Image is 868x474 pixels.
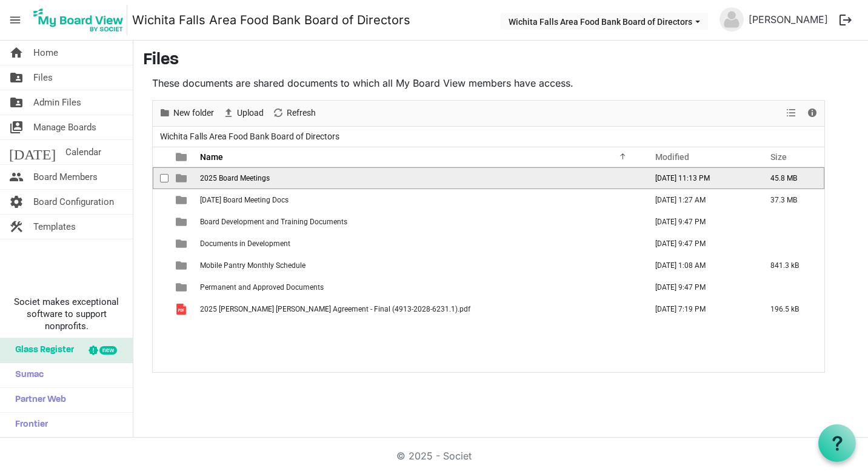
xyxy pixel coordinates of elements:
td: March 19, 2025 1:08 AM column header Modified [643,255,758,276]
a: Wichita Falls Area Food Bank Board of Directors [132,8,410,32]
span: folder_shared [9,65,24,90]
td: July 11, 2024 9:47 PM column header Modified [643,211,758,233]
span: Glass Register [9,338,74,362]
td: July 11, 2024 9:47 PM column header Modified [643,233,758,255]
span: Board Configuration [33,190,114,214]
a: [PERSON_NAME] [744,7,833,32]
div: New folder [155,101,218,126]
span: New folder [172,105,215,121]
td: Board Development and Training Documents is template cell column header Name [196,211,643,233]
span: people [9,165,24,189]
td: checkbox [153,255,169,276]
span: Wichita Falls Area Food Bank Board of Directors [158,129,342,144]
span: Frontier [9,413,48,437]
span: Calendar [65,140,101,164]
td: February 09, 2025 7:19 PM column header Modified [643,298,758,320]
span: Admin Files [33,90,81,115]
span: Refresh [285,105,317,121]
td: Documents in Development is template cell column header Name [196,233,643,255]
td: is template cell column header type [169,233,196,255]
span: Home [33,41,58,65]
td: is template cell column header type [169,298,196,320]
span: Documents in Development [200,239,290,248]
td: is template cell column header type [169,276,196,298]
button: logout [833,7,858,33]
td: 37.3 MB is template cell column header Size [758,189,824,211]
span: folder_shared [9,90,24,115]
span: construction [9,215,24,239]
span: Societ makes exceptional software to support nonprofits. [5,296,127,332]
td: is template cell column header type [169,211,196,233]
span: Size [770,152,787,162]
td: checkbox [153,189,169,211]
span: [DATE] [9,140,56,164]
button: New folder [157,105,216,121]
span: 2025 [PERSON_NAME] [PERSON_NAME] Agreement - Final (4913-2028-6231.1).pdf [200,305,470,313]
button: Refresh [270,105,318,121]
span: Board Development and Training Documents [200,218,347,226]
div: new [99,346,117,355]
span: Mobile Pantry Monthly Schedule [200,261,305,270]
span: Name [200,152,223,162]
td: 196.5 kB is template cell column header Size [758,298,824,320]
a: © 2025 - Societ [396,450,472,462]
span: 2025 Board Meetings [200,174,270,182]
td: checkbox [153,276,169,298]
td: July 11, 2024 9:47 PM column header Modified [643,276,758,298]
button: Wichita Falls Area Food Bank Board of Directors dropdownbutton [501,13,708,30]
span: Board Members [33,165,98,189]
td: 45.8 MB is template cell column header Size [758,167,824,189]
td: is template cell column header type [169,189,196,211]
span: Sumac [9,363,44,387]
td: Permanent and Approved Documents is template cell column header Name [196,276,643,298]
span: home [9,41,24,65]
div: Upload [218,101,268,126]
span: menu [4,8,27,32]
span: Partner Web [9,388,66,412]
td: 2025 Board Meetings is template cell column header Name [196,167,643,189]
td: is template cell column header Size [758,233,824,255]
span: settings [9,190,24,214]
span: [DATE] Board Meeting Docs [200,196,289,204]
td: Mobile Pantry Monthly Schedule is template cell column header Name [196,255,643,276]
span: Permanent and Approved Documents [200,283,324,292]
span: Manage Boards [33,115,96,139]
td: 841.3 kB is template cell column header Size [758,255,824,276]
td: is template cell column header Size [758,276,824,298]
td: is template cell column header type [169,255,196,276]
span: Upload [236,105,265,121]
button: View dropdownbutton [784,105,798,121]
div: Details [802,101,823,126]
td: August 2024 Board Meeting Docs is template cell column header Name [196,189,643,211]
button: Upload [221,105,266,121]
img: no-profile-picture.svg [719,7,744,32]
div: Refresh [268,101,320,126]
img: My Board View Logo [30,5,127,35]
td: June 23, 2025 11:13 PM column header Modified [643,167,758,189]
span: Modified [655,152,689,162]
h3: Files [143,50,858,71]
td: is template cell column header Size [758,211,824,233]
p: These documents are shared documents to which all My Board View members have access. [152,76,825,90]
a: My Board View Logo [30,5,132,35]
td: checkbox [153,211,169,233]
td: March 19, 2025 1:27 AM column header Modified [643,189,758,211]
td: is template cell column header type [169,167,196,189]
td: checkbox [153,167,169,189]
td: checkbox [153,298,169,320]
button: Details [804,105,821,121]
td: 2025 James N McCoy Grant Agreement - Final (4913-2028-6231.1).pdf is template cell column header ... [196,298,643,320]
span: Templates [33,215,76,239]
span: Files [33,65,53,90]
div: View [781,101,802,126]
td: checkbox [153,233,169,255]
span: switch_account [9,115,24,139]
